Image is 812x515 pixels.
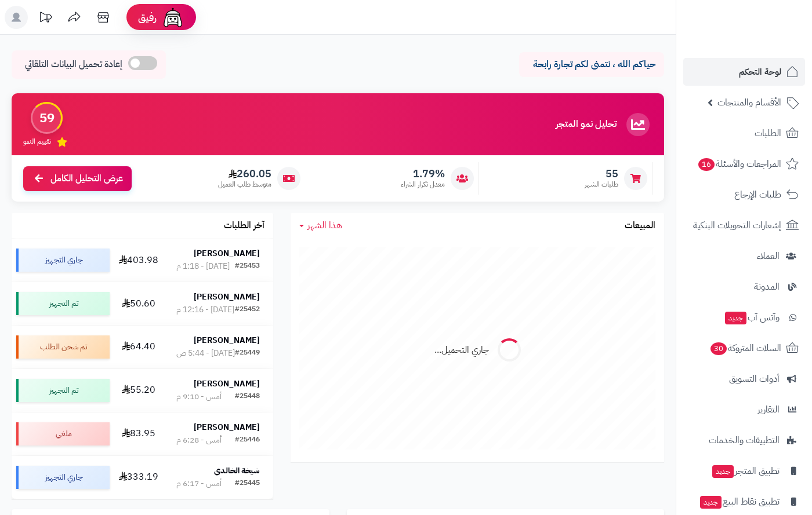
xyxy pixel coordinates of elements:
a: السلات المتروكة30 [683,334,805,362]
a: المراجعات والأسئلة16 [683,150,805,178]
div: #25448 [235,391,260,403]
strong: [PERSON_NAME] [194,247,260,260]
div: #25445 [235,478,260,490]
h3: آخر الطلبات [224,221,264,231]
h3: المبيعات [625,221,655,231]
td: 83.95 [114,412,163,455]
div: أمس - 6:17 م [176,478,222,490]
strong: [PERSON_NAME] [194,291,260,303]
span: 55 [585,167,618,180]
div: #25449 [235,348,260,359]
a: التطبيقات والخدمات [683,426,805,454]
span: العملاء [757,248,780,264]
div: تم التجهيز [16,292,110,315]
a: العملاء [683,242,805,270]
a: المدونة [683,273,805,301]
span: طلبات الإرجاع [734,187,781,203]
td: 333.19 [114,456,163,499]
span: جديد [712,465,734,478]
a: تحديثات المنصة [31,6,60,32]
span: أدوات التسويق [729,371,780,387]
span: هذا الشهر [307,218,342,232]
span: السلات المتروكة [709,340,781,356]
div: [DATE] - 1:18 م [176,261,230,272]
div: جاري التجهيز [16,466,110,489]
a: تطبيق المتجرجديد [683,457,805,485]
span: معدل تكرار الشراء [401,180,445,189]
span: وآتس آب [724,309,780,326]
span: 30 [710,342,727,355]
span: جديد [725,312,746,324]
span: إشعارات التحويلات البنكية [693,217,781,233]
a: وآتس آبجديد [683,304,805,331]
span: تطبيق المتجر [711,463,780,479]
span: 260.05 [218,167,271,180]
strong: [PERSON_NAME] [194,421,260,433]
img: logo-2.png [733,29,801,53]
a: الطلبات [683,119,805,147]
span: المراجعات والأسئلة [697,156,781,172]
a: لوحة التحكم [683,58,805,86]
div: أمس - 6:28 م [176,434,222,446]
a: عرض التحليل الكامل [23,166,132,191]
span: متوسط طلب العميل [218,180,271,189]
td: 55.20 [114,369,163,412]
span: تقييم النمو [23,137,51,147]
span: التقارير [757,401,780,418]
span: تطبيق نقاط البيع [699,494,780,510]
td: 50.60 [114,282,163,325]
a: أدوات التسويق [683,365,805,393]
span: لوحة التحكم [739,64,781,80]
div: #25446 [235,434,260,446]
span: رفيق [138,10,157,24]
strong: [PERSON_NAME] [194,334,260,346]
h3: تحليل نمو المتجر [556,119,617,130]
div: تم شحن الطلب [16,335,110,359]
span: الأقسام والمنتجات [717,94,781,111]
div: تم التجهيز [16,379,110,402]
td: 403.98 [114,239,163,282]
strong: [PERSON_NAME] [194,378,260,390]
span: 16 [698,158,715,171]
span: 1.79% [401,167,445,180]
div: جاري التحميل... [434,344,489,357]
a: هذا الشهر [299,219,342,232]
div: [DATE] - 12:16 م [176,304,234,316]
a: طلبات الإرجاع [683,181,805,209]
span: المدونة [754,279,780,295]
div: أمس - 9:10 م [176,391,222,403]
span: طلبات الشهر [585,180,618,189]
a: التقارير [683,396,805,423]
div: #25453 [235,261,260,272]
div: #25452 [235,304,260,316]
span: التطبيقات والخدمات [709,432,780,448]
span: جديد [700,496,722,509]
span: إعادة تحميل البيانات التلقائي [25,58,122,71]
span: عرض التحليل الكامل [50,172,123,185]
div: جاري التجهيز [16,249,110,272]
div: [DATE] - 5:44 ص [176,348,235,359]
td: 64.40 [114,326,163,368]
a: إشعارات التحويلات البنكية [683,211,805,239]
p: حياكم الله ، نتمنى لكم تجارة رابحة [528,58,655,71]
span: الطلبات [755,125,781,141]
strong: شيخة الخالدي [214,465,260,477]
img: ai-face.png [161,6,184,29]
div: ملغي [16,422,110,445]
